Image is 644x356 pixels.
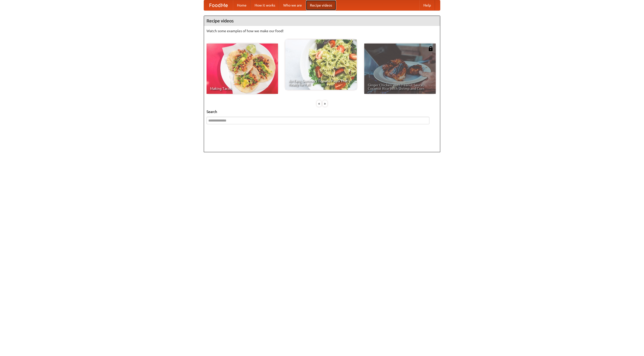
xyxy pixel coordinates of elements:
a: How it works [251,0,279,10]
h5: Search [207,109,437,114]
a: Who we are [279,0,306,10]
a: Home [233,0,251,10]
a: Recipe videos [306,0,336,10]
a: Help [419,0,435,10]
a: Making Tacos [207,44,278,94]
div: » [323,100,327,107]
img: 483408.png [428,46,433,51]
div: « [317,100,321,107]
span: Making Tacos [210,87,274,90]
h4: Recipe videos [204,16,440,26]
span: An Easy, Summery Tomato Pasta That's Ready for Fall [289,79,353,86]
p: Watch some examples of how we make our food! [207,28,437,33]
a: FoodMe [204,0,233,10]
a: An Easy, Summery Tomato Pasta That's Ready for Fall [285,39,357,90]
